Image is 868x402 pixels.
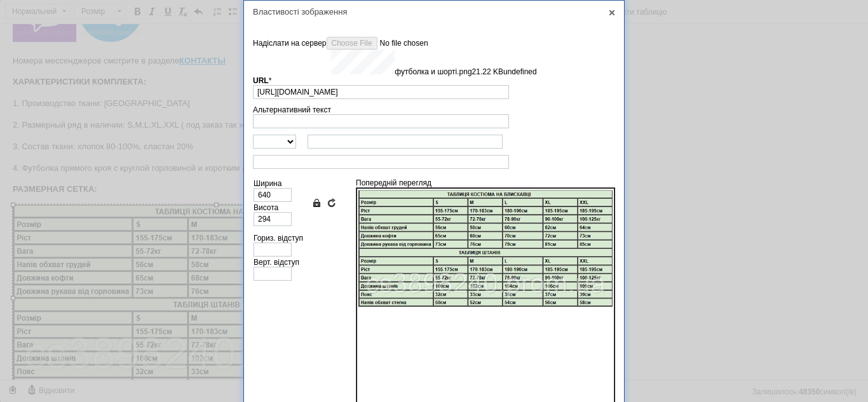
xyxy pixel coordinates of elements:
[253,76,271,85] label: URL
[472,50,503,76] td: 21.22 KB
[503,67,537,76] button: undefined
[253,37,471,50] label: Надіслати на сервер
[327,37,471,50] input: Надіслати на сервер
[253,39,327,48] span: Надіслати на сервер
[13,160,97,170] strong: РАЗМЕРНАЯ СЕТКА:
[13,116,855,130] p: 3. Состав ткани: хлопок 80-100%, єластан 20%
[13,30,855,44] p: Номера мессенджеров смотрите в разделе
[254,258,299,267] label: Верт. відступ
[13,138,855,151] p: 4. Футболка прямого кроя с круглой горловиной и коротким рукавом. Шорты с карманами по бокам, в п...
[254,203,278,212] label: Висота
[13,95,855,108] p: 2. Размерный ряд в наличии: S,M,L,XL,XXL ( под заказ так же доступны размеры ХS, 3XL с оплатой на...
[253,105,331,114] label: Альтернативний текст
[254,234,303,243] label: Гориз. відступ
[395,50,471,76] td: футболка и шорті.png
[179,32,226,41] a: КОНТАКТЫ
[327,198,337,208] a: Очистити поля розмірів
[606,7,618,18] a: Закрити
[13,53,146,62] strong: ХАРАКТЕРИСТИКИ КОМПЛЕКТА:
[13,73,855,86] p: 1. Производство ткани: [GEOGRAPHIC_DATA]
[311,198,322,208] a: Зберегти пропорції
[254,179,281,188] label: Ширина
[244,1,624,23] div: Властивості зображення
